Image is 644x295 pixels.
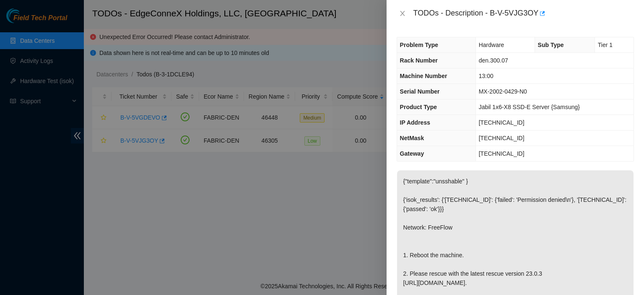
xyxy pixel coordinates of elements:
[400,119,430,126] span: IP Address
[479,150,525,157] span: [TECHNICAL_ID]
[479,135,525,141] span: [TECHNICAL_ID]
[479,88,527,95] span: MX-2002-0429-N0
[399,10,406,17] span: close
[400,135,424,141] span: NetMask
[400,104,437,110] span: Product Type
[479,119,525,126] span: [TECHNICAL_ID]
[400,73,447,79] span: Machine Number
[400,42,439,48] span: Problem Type
[479,42,504,48] span: Hardware
[400,150,424,157] span: Gateway
[413,7,634,20] div: TODOs - Description - B-V-5VJG3OY
[397,10,408,18] button: Close
[538,42,564,48] span: Sub Type
[400,88,440,95] span: Serial Number
[479,73,493,79] span: 13:00
[479,57,508,64] span: den.300.07
[479,104,580,110] span: Jabil 1x6-X8 SSD-E Server {Samsung}
[400,57,438,64] span: Rack Number
[598,42,613,48] span: Tier 1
